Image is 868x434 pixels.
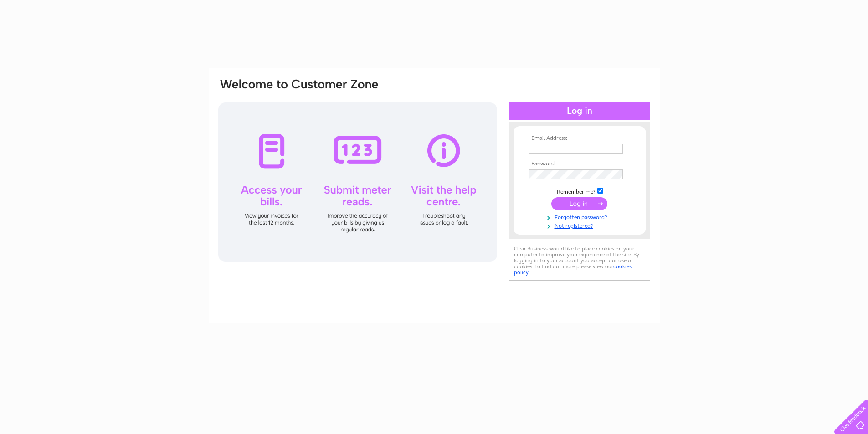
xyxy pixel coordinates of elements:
[527,161,632,167] th: Password:
[509,241,650,281] div: Clear Business would like to place cookies on your computer to improve your experience of the sit...
[527,186,632,195] td: Remember me?
[527,135,632,142] th: Email Address:
[514,263,632,276] a: cookies policy
[529,212,632,221] a: Forgotten password?
[529,221,632,230] a: Not registered?
[551,197,607,210] input: Submit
